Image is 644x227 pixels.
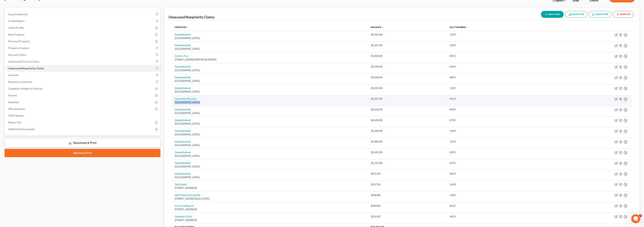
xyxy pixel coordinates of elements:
a: Deptednelnet [175,108,191,111]
div: [GEOGRAPHIC_DATA] [175,36,365,40]
div: [GEOGRAPHIC_DATA] [175,143,365,147]
div: 1638 [450,183,545,186]
button: New Claim [541,11,564,18]
a: Deptednelnet [175,76,191,79]
div: [STREET_ADDRESS] [175,186,365,190]
a: Centric Fcu [175,54,188,57]
div: $6,565.00 [371,33,444,36]
a: Tbom/Atls/Fortiva [175,97,196,100]
span: Personal Property [8,40,30,43]
div: Unsecured Nonpriority Claims [169,15,215,19]
i: expand_less [187,26,189,29]
a: Deptednelnet [175,65,191,68]
span: Executory Contracts [8,80,32,83]
div: $3,298.00 [371,75,444,79]
a: Credit Report [5,18,160,24]
div: 0759 [450,118,545,122]
div: $5,838.00 [371,54,444,58]
a: Opensky Cbnk [175,215,192,218]
div: 1359 [450,33,545,36]
a: Unsecured Nonpriority Claims [5,65,160,72]
div: [GEOGRAPHIC_DATA] [175,101,365,104]
div: [GEOGRAPHIC_DATA] [175,69,365,72]
a: Lawsuits [5,72,160,78]
a: Deptednelnet [175,118,191,122]
div: [GEOGRAPHIC_DATA] [175,133,365,136]
a: Unsecured Priority Claims [5,58,160,65]
div: 0359 [450,65,545,69]
a: Deptednelnet [175,161,191,164]
div: $6,327.00 [371,43,444,47]
iframe: Intercom live chat [631,214,640,223]
div: [GEOGRAPHIC_DATA] [175,47,365,51]
span: Unsecured Nonpriority Claims [8,67,44,70]
div: $1,692.00 [371,150,444,154]
span: Miscellaneous [8,107,25,110]
div: [GEOGRAPHIC_DATA] [175,90,365,94]
div: $3,107.00 [371,97,444,101]
div: $184.00 [371,204,444,208]
span: Income [8,94,17,97]
span: Additional Documents [8,127,35,131]
a: Secured Claims [5,51,160,58]
button: Delete All [613,11,633,18]
div: 0659 [450,172,545,176]
div: [GEOGRAPHIC_DATA] [175,79,365,83]
a: Deptednelnet [175,140,191,143]
a: SOFA Review [5,112,160,119]
div: 0859 [450,75,545,79]
a: Deptednelnet [175,33,191,36]
a: Deptednelnet [175,151,191,154]
div: [GEOGRAPHIC_DATA] [175,165,365,168]
a: Creditor expand_less [175,26,189,29]
div: 0011 [450,54,545,58]
span: Means Test [8,121,21,124]
a: Property Analysis [5,45,160,51]
div: 5183 [450,193,545,197]
span: Client Profile [8,26,24,29]
div: $1,883.00 [371,140,444,143]
span: Codebtors Insiders & Notices [8,87,42,90]
div: [STREET_ADDRESS] [175,208,365,211]
div: $248.00 [371,193,444,197]
a: Deptednelnet [175,129,191,132]
i: expand_less [382,26,384,29]
div: 1459 [450,129,545,133]
a: Acct Number expand_less [450,26,468,29]
div: [GEOGRAPHIC_DATA] [175,176,365,179]
span: SOFA Review [8,114,24,117]
div: $2,698.00 [371,118,444,122]
a: Self Financial/Lead Ba [175,193,200,197]
div: [GEOGRAPHIC_DATA] [175,111,365,115]
div: 1259 [450,140,545,143]
span: Case Dashboard [8,13,27,16]
a: Tab/Sunbit [175,183,187,186]
a: Balance expand_less [371,26,384,29]
div: 4533 [450,97,545,101]
div: 1159 [450,86,545,90]
a: Deptednelnet [175,86,191,90]
span: Property Analysis [8,46,29,50]
a: Review & File [5,149,160,157]
span: Lawsuits [8,73,18,77]
i: expand_less [466,26,468,29]
a: Lvnv Funding Llc [175,204,194,207]
button: Import CSV [565,11,587,18]
span: Unsecured Priority Claims [8,60,39,63]
div: 8631 [450,204,545,208]
div: $337.00 [371,183,444,186]
span: Secured Claims [8,53,26,56]
a: Case Dashboard [5,11,160,18]
div: $4,590.00 [371,65,444,69]
a: Export CSV [589,11,611,18]
div: [STREET_ADDRESS][US_STATE] [175,197,365,201]
div: [GEOGRAPHIC_DATA] [175,122,365,126]
div: 0559 [450,161,545,165]
div: [STREET_ADDRESS][PERSON_NAME] [175,58,365,61]
span: 2 [639,214,642,217]
div: $2,932.00 [371,108,444,111]
div: 0459 [450,108,545,111]
span: Expenses [8,100,19,104]
div: $1,311.00 [371,161,444,165]
div: 9623 [450,215,545,218]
